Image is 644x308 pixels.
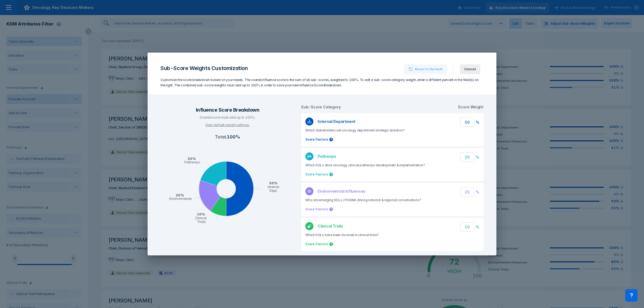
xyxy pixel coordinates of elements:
div: Sub-Score Weights Customization [160,64,248,72]
tspan: Clinical [195,216,207,220]
div: Score Factors [305,207,328,212]
div: Score Factors [305,172,328,177]
div: Environmental Influences [313,188,368,194]
tspan: Dept. [269,189,278,193]
div: Which KOLs have been involved in clinical trials? [305,232,379,238]
button: Cancel [460,64,480,74]
div: % [474,224,479,230]
div: Who are emerging KOLs / PHDMs driving national & regional conversations? [305,197,421,203]
div: Overall score must add up to 100%. [187,115,268,120]
div: Score Factors [305,137,328,142]
div: View default weight settings. [187,123,268,127]
div: Internal Department [313,119,358,124]
div: Sub-Score Category [301,104,341,110]
div: % [474,154,479,160]
tspan: Pathways [184,160,200,164]
tspan: 50% [269,181,277,185]
div: Pathways [313,153,338,159]
div: Customize the score breakdown based on your needs. The overall influence score is the sum of all ... [160,77,484,88]
div: Score Weight [458,104,484,110]
tspan: Internal [268,185,279,189]
tspan: 20% [176,193,184,197]
tspan: Trials [197,220,206,224]
div: Contact Support [625,289,638,302]
span: 100% [227,134,240,140]
div: Which KOLs drive oncology clinical pathways development & implementation? [305,163,425,168]
g: pie chart , with 4 points. Min value is 0.1, max value is 0.5. [160,146,295,232]
div: % [474,119,479,125]
div: Score Factors [305,241,328,247]
div: Clinical Trials [313,223,345,229]
tspan: Environmental [169,197,192,201]
div: Influence Score Breakdown [196,107,259,113]
div: Which stakeholders set oncology department strategic direction? [305,128,405,133]
span: Cancel [464,67,476,72]
tspan: 10% [197,212,205,216]
div: Total: [215,134,240,140]
div: % [474,189,479,195]
tspan: 20% [188,156,196,161]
